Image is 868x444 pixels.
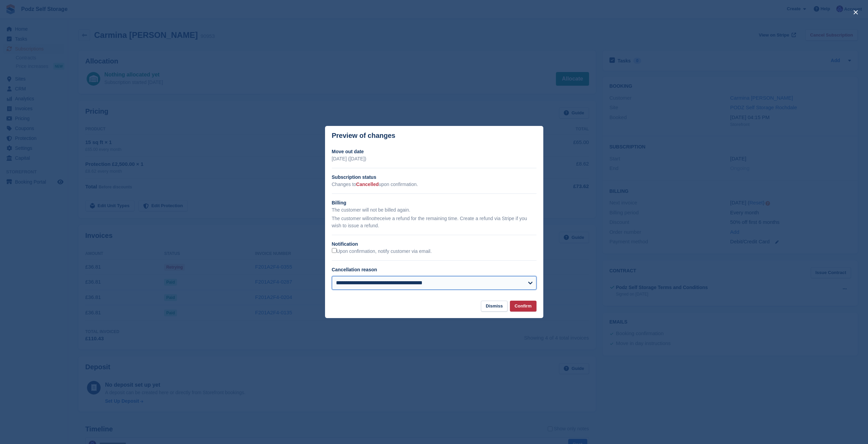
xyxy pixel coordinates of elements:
label: Upon confirmation, notify customer via email. [332,248,432,255]
p: The customer will receive a refund for the remaining time. Create a refund via Stripe if you wish... [332,215,536,229]
span: Cancelled [356,182,379,187]
p: Changes to upon confirmation. [332,181,536,188]
h2: Move out date [332,148,536,155]
p: The customer will not be billed again. [332,206,536,214]
button: Confirm [510,301,536,312]
h2: Billing [332,199,536,206]
h2: Subscription status [332,174,536,181]
label: Cancellation reason [332,267,377,272]
button: close [850,7,861,18]
p: [DATE] ([DATE]) [332,155,536,162]
em: not [369,216,375,221]
p: Preview of changes [332,132,396,140]
input: Upon confirmation, notify customer via email. [332,248,337,253]
button: Dismiss [481,301,507,312]
h2: Notification [332,241,536,248]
